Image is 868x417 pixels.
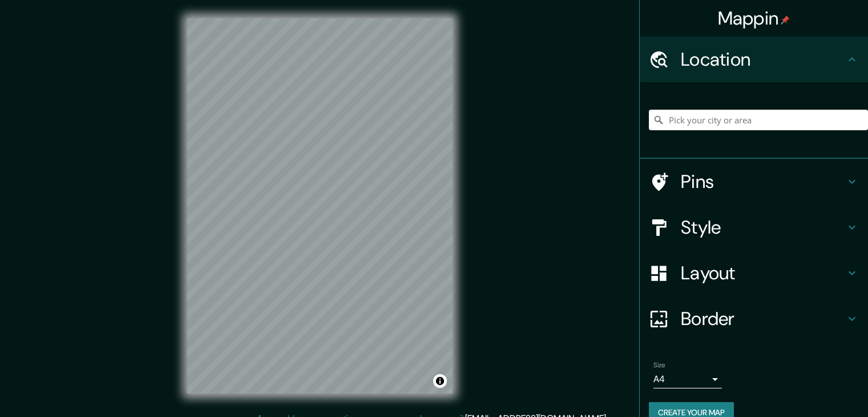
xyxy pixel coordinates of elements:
h4: Layout [681,262,845,284]
div: Border [640,296,868,342]
h4: Style [681,216,845,239]
button: Toggle attribution [433,374,447,388]
img: pin-icon.png [781,15,790,25]
div: A4 [653,370,722,388]
h4: Pins [681,170,845,193]
div: Pins [640,159,868,205]
canvas: Map [187,18,453,394]
div: Layout [640,250,868,296]
input: Pick your city or area [649,110,868,130]
div: Style [640,205,868,250]
h4: Location [681,48,845,71]
div: Location [640,37,868,82]
h4: Mappin [718,7,790,30]
label: Size [653,360,665,370]
h4: Border [681,307,845,330]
